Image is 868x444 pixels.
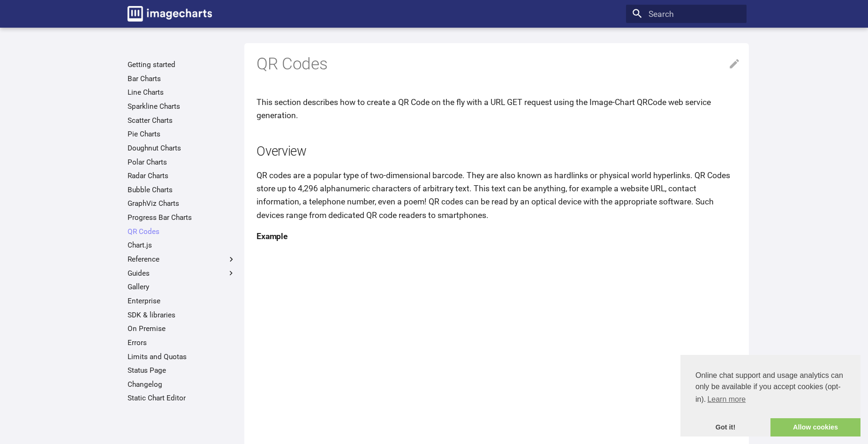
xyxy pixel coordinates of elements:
[128,171,236,181] a: Radar Charts
[128,213,236,222] a: Progress Bar Charts
[128,310,236,320] a: SDK & libraries
[128,158,236,167] a: Polar Charts
[128,324,236,333] a: On Premise
[128,116,236,125] a: Scatter Charts
[680,355,860,436] div: cookieconsent
[128,74,236,83] a: Bar Charts
[257,53,740,75] h1: QR Codes
[706,392,747,406] a: learn more about cookies
[128,296,236,306] a: Enterprise
[695,370,845,406] span: Online chat support and usage analytics can only be available if you accept cookies (opt-in).
[257,143,740,161] h2: Overview
[128,282,236,292] a: Gallery
[257,230,740,243] h4: Example
[128,366,236,375] a: Status Page
[770,418,860,437] a: allow cookies
[257,169,740,222] p: QR codes are a popular type of two-dimensional barcode. They are also known as hardlinks or physi...
[626,5,747,23] input: Search
[128,6,212,22] img: logo
[680,418,770,437] a: dismiss cookie message
[128,393,236,403] a: Static Chart Editor
[128,185,236,195] a: Bubble Charts
[128,241,236,250] a: Chart.js
[128,380,236,389] a: Changelog
[128,255,236,264] label: Reference
[257,96,740,122] p: This section describes how to create a QR Code on the fly with a URL GET request using the Image-...
[128,102,236,111] a: Sparkline Charts
[128,129,236,139] a: Pie Charts
[128,88,236,97] a: Line Charts
[128,199,236,208] a: GraphViz Charts
[128,269,236,278] label: Guides
[128,143,236,153] a: Doughnut Charts
[128,352,236,361] a: Limits and Quotas
[128,60,236,69] a: Getting started
[128,338,236,347] a: Errors
[128,227,236,236] a: QR Codes
[123,2,216,25] a: Image-Charts documentation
